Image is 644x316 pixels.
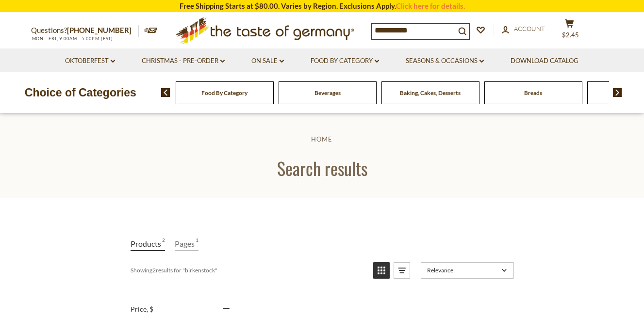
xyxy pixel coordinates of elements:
[30,157,614,179] h1: Search results
[147,305,153,313] span: , $
[400,89,461,96] a: Baking, Cakes, Desserts
[311,56,379,66] a: Food By Category
[175,237,198,251] a: View Pages Tab
[65,56,115,66] a: Oktoberfest
[514,25,545,32] span: Account
[421,262,514,279] a: Sort options
[161,88,170,97] img: previous arrow
[555,19,584,43] button: $2.45
[406,56,484,66] a: Seasons & Occasions
[152,267,156,274] b: 2
[31,36,114,41] span: MON - FRI, 9:00AM - 5:00PM (EST)
[201,89,248,96] a: Food By Category
[427,267,498,274] span: Relevance
[67,26,132,34] a: [PHONE_NUMBER]
[196,237,198,250] span: 1
[511,56,578,66] a: Download Catalog
[142,56,225,66] a: Christmas - PRE-ORDER
[251,56,284,66] a: On Sale
[131,262,366,279] div: Showing results for " "
[502,24,545,34] a: Account
[162,237,165,250] span: 2
[373,262,390,279] a: View grid mode
[131,305,153,313] span: Price
[524,89,542,96] a: Breads
[613,88,622,97] img: next arrow
[562,31,579,39] span: $2.45
[314,89,341,96] a: Beverages
[396,1,465,10] a: Click here for details.
[131,237,165,251] a: View Products Tab
[31,24,139,37] p: Questions?
[394,262,410,279] a: View list mode
[311,135,332,143] a: Home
